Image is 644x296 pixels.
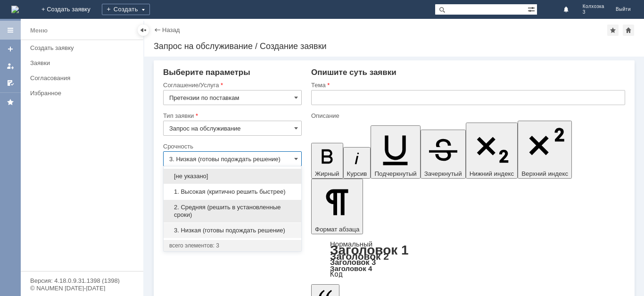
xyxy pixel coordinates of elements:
[154,41,635,51] div: Запрос на обслуживание / Создание заявки
[138,25,149,36] div: Скрыть меню
[330,240,372,248] a: Нормальный
[623,25,634,36] div: Сделать домашней страницей
[343,147,371,179] button: Курсив
[470,170,514,177] span: Нижний индекс
[169,204,296,219] span: 2. Средняя (решить в установленные сроки)
[330,270,343,279] a: Код
[30,74,138,82] div: Согласования
[163,82,300,88] div: Соглашение/Услуга
[330,243,409,257] a: Заголовок 1
[424,170,462,177] span: Зачеркнутый
[521,170,568,177] span: Верхний индекс
[30,25,48,36] div: Меню
[169,188,296,196] span: 1. Высокая (критично решить быстрее)
[102,4,150,15] div: Создать
[466,123,518,179] button: Нижний индекс
[162,26,180,33] a: Назад
[374,170,416,177] span: Подчеркнутый
[330,258,376,266] a: Заголовок 3
[330,251,389,262] a: Заголовок 2
[421,130,466,179] button: Зачеркнутый
[583,4,604,9] span: Колхозка
[583,9,604,15] span: 3
[169,173,296,180] span: [не указано]
[169,227,296,234] span: 3. Низкая (готовы подождать решение)
[30,285,134,291] div: © NAUMEN [DATE]-[DATE]
[347,170,367,177] span: Курсив
[528,4,537,13] span: Расширенный поиск
[3,75,18,90] a: Мои согласования
[607,25,619,36] div: Добавить в избранное
[311,143,343,179] button: Жирный
[315,170,339,177] span: Жирный
[163,143,300,149] div: Срочность
[330,264,372,272] a: Заголовок 4
[3,41,18,57] a: Создать заявку
[26,71,141,85] a: Согласования
[30,278,134,284] div: Версия: 4.18.0.9.31.1398 (1398)
[11,6,19,13] a: Перейти на домашнюю страницу
[311,179,363,234] button: Формат абзаца
[371,125,420,179] button: Подчеркнутый
[163,68,250,77] span: Выберите параметры
[163,113,300,119] div: Тип заявки
[26,56,141,70] a: Заявки
[315,226,359,233] span: Формат абзаца
[3,58,18,74] a: Мои заявки
[311,241,625,278] div: Формат абзаца
[30,44,138,51] div: Создать заявку
[26,41,141,55] a: Создать заявку
[11,6,19,13] img: logo
[30,90,127,97] div: Избранное
[30,59,138,66] div: Заявки
[169,242,296,249] div: всего элементов: 3
[311,113,623,119] div: Описание
[518,121,572,179] button: Верхний индекс
[311,82,623,88] div: Тема
[311,68,396,77] span: Опишите суть заявки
